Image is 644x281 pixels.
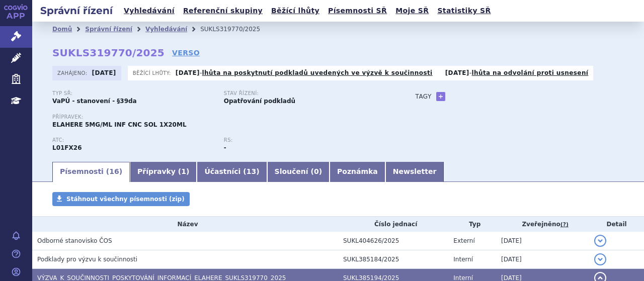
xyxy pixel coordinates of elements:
[52,162,130,182] a: Písemnosti (16)
[180,4,266,18] a: Referenční skupiny
[145,26,187,33] a: Vyhledávání
[325,4,390,18] a: Písemnosti SŘ
[267,162,330,182] a: Sloučení (0)
[338,250,448,269] td: SUKL385184/2025
[130,162,197,182] a: Přípravky (1)
[37,237,112,244] span: Odborné stanovisko ČOS
[434,4,494,18] a: Statistiky SŘ
[314,167,319,175] span: 0
[224,98,295,105] strong: Opatřování podkladů
[338,217,448,232] th: Číslo jednací
[560,221,569,228] abbr: (?)
[385,162,444,182] a: Newsletter
[32,217,338,232] th: Název
[197,162,267,182] a: Účastníci (13)
[436,92,445,101] a: +
[176,69,200,76] strong: [DATE]
[121,4,178,18] a: Vyhledávání
[202,69,433,76] a: lhůta na poskytnutí podkladů uvedených ve výzvě k součinnosti
[338,232,448,250] td: SUKL404626/2025
[52,121,187,128] span: ELAHERE 5MG/ML INF CNC SOL 1X20ML
[496,250,589,269] td: [DATE]
[589,217,644,232] th: Detail
[453,256,473,263] span: Interní
[52,137,214,143] p: ATC:
[445,69,589,77] p: -
[181,167,186,175] span: 1
[32,4,121,18] h2: Správní řízení
[330,162,385,182] a: Poznámka
[496,217,589,232] th: Zveřejněno
[448,217,496,232] th: Typ
[109,167,119,175] span: 16
[52,26,72,33] a: Domů
[37,256,137,263] span: Podklady pro výzvu k součinnosti
[52,90,214,97] p: Typ SŘ:
[200,22,273,37] li: SUKLS319770/2025
[52,47,165,59] strong: SUKLS319770/2025
[57,69,89,77] span: Zahájeno:
[471,69,588,76] a: lhůta na odvolání proti usnesení
[496,232,589,250] td: [DATE]
[392,4,432,18] a: Moje SŘ
[594,253,606,265] button: detail
[453,237,474,244] span: Externí
[224,144,226,151] strong: -
[268,4,323,18] a: Běžící lhůty
[224,90,385,97] p: Stav řízení:
[247,167,256,175] span: 13
[52,98,137,105] strong: VaPÚ - stanovení - §39da
[594,235,606,247] button: detail
[52,192,190,206] a: Stáhnout všechny písemnosti (zip)
[85,26,132,33] a: Správní řízení
[416,90,432,103] h3: Tagy
[224,137,385,143] p: RS:
[52,114,395,120] p: Přípravek:
[172,48,200,58] a: VERSO
[92,69,116,76] strong: [DATE]
[52,144,82,151] strong: MIRVETUXIMAB SORAVTANSIN
[66,196,185,203] span: Stáhnout všechny písemnosti (zip)
[445,69,469,76] strong: [DATE]
[176,69,433,77] p: -
[133,69,173,77] span: Běžící lhůty:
